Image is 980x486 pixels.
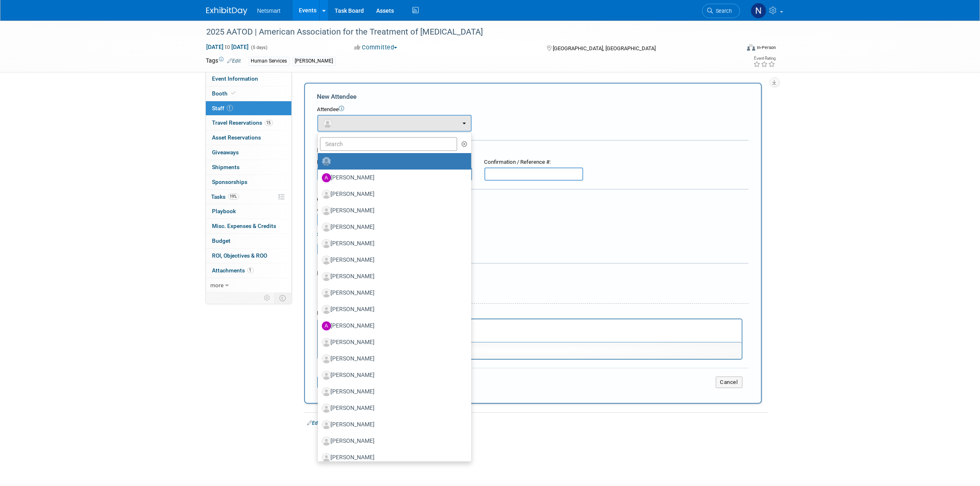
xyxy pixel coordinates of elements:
[484,158,583,166] div: Confirmation / Reference #:
[293,57,336,65] div: [PERSON_NAME]
[206,234,291,248] a: Budget
[322,272,331,281] img: Associate-Profile-5.png
[206,219,291,233] a: Misc. Expenses & Credits
[322,237,463,250] label: [PERSON_NAME]
[265,120,273,126] span: 15
[751,3,766,19] img: Nina Finn
[212,164,240,170] span: Shipments
[206,278,291,293] a: more
[322,338,331,347] img: Associate-Profile-5.png
[206,56,241,66] td: Tags
[322,385,463,398] label: [PERSON_NAME]
[322,253,463,267] label: [PERSON_NAME]
[322,371,331,380] img: Associate-Profile-5.png
[322,303,463,316] label: [PERSON_NAME]
[322,305,331,314] img: Associate-Profile-5.png
[322,204,463,217] label: [PERSON_NAME]
[212,237,231,244] span: Budget
[206,190,291,204] a: Tasks19%
[322,206,331,215] img: Associate-Profile-5.png
[212,119,273,126] span: Travel Reservations
[212,179,248,185] span: Sponsorships
[322,437,331,446] img: Associate-Profile-5.png
[212,208,236,214] span: Playbook
[206,86,291,101] a: Booth
[307,420,321,426] a: Edit
[322,221,463,234] label: [PERSON_NAME]
[322,352,463,365] label: [PERSON_NAME]
[317,269,749,277] div: Misc. Attachments & Notes
[212,223,277,229] span: Misc. Expenses & Credits
[204,25,728,40] div: 2025 AATOD | American Association for the Treatment of [MEDICAL_DATA]
[224,44,232,50] span: to
[206,263,291,278] a: Attachments1
[322,336,463,349] label: [PERSON_NAME]
[212,193,239,200] span: Tasks
[317,309,743,317] div: Notes
[713,8,732,14] span: Search
[232,91,236,95] i: Booth reservation complete
[322,404,331,413] img: Associate-Profile-5.png
[317,92,749,101] div: New Attendee
[322,188,463,201] label: [PERSON_NAME]
[228,193,239,200] span: 19%
[212,149,239,156] span: Giveaways
[322,321,331,330] img: A.jpg
[206,130,291,145] a: Asset Reservations
[322,435,463,448] label: [PERSON_NAME]
[757,44,776,51] div: In-Person
[691,43,776,55] div: Event Format
[251,45,268,50] span: (5 days)
[322,157,331,166] img: Unassigned-User-Icon.png
[322,256,331,265] img: Associate-Profile-5.png
[318,319,742,342] iframe: Rich Text Area
[322,402,463,415] label: [PERSON_NAME]
[206,101,291,116] a: Staff1
[206,145,291,160] a: Giveaways
[275,293,291,303] td: Toggle Event Tabs
[351,43,400,52] button: Committed
[322,453,331,462] img: Associate-Profile-5.png
[753,56,775,60] div: Event Rating
[212,134,261,141] span: Asset Reservations
[747,44,755,51] img: Format-Inperson.png
[322,354,331,363] img: Associate-Profile-5.png
[317,196,749,204] div: Cost:
[206,43,249,51] span: [DATE] [DATE]
[212,267,254,274] span: Attachments
[322,190,331,199] img: Associate-Profile-5.png
[322,171,463,184] label: [PERSON_NAME]
[344,419,765,427] div: [PERSON_NAME]
[322,387,331,396] img: Associate-Profile-5.png
[322,239,331,248] img: Associate-Profile-5.png
[322,223,331,232] img: Associate-Profile-5.png
[322,319,463,333] label: [PERSON_NAME]
[257,7,281,14] span: Netsmart
[317,146,749,154] div: Registration / Ticket Info (optional)
[212,75,258,82] span: Event Information
[322,288,331,298] img: Associate-Profile-5.png
[322,369,463,382] label: [PERSON_NAME]
[322,270,463,283] label: [PERSON_NAME]
[261,293,275,303] td: Personalize Event Tab Strip
[322,451,463,464] label: [PERSON_NAME]
[320,137,458,151] input: Search
[322,420,331,429] img: Associate-Profile-5.png
[227,105,233,111] span: 1
[206,175,291,189] a: Sponsorships
[211,282,224,288] span: more
[247,267,254,273] span: 1
[322,286,463,300] label: [PERSON_NAME]
[228,58,241,64] a: Edit
[212,105,233,112] span: Staff
[206,72,291,86] a: Event Information
[702,4,740,18] a: Search
[212,90,237,97] span: Booth
[206,204,291,219] a: Playbook
[206,7,247,15] img: ExhibitDay
[322,173,331,182] img: A.jpg
[206,116,291,130] a: Travel Reservations15
[322,418,463,431] label: [PERSON_NAME]
[206,249,291,263] a: ROI, Objectives & ROO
